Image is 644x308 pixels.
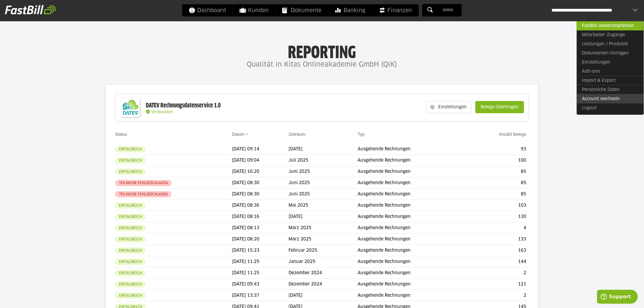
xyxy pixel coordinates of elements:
[232,177,289,189] td: [DATE] 08:30
[118,96,143,120] img: DATEV-Datenservice Logo
[115,202,146,209] sl-badge: Erfolgreich
[358,245,467,256] td: Ausgehende Rechnungen
[358,234,467,245] td: Ausgehende Rechnungen
[289,144,358,155] td: [DATE]
[289,222,358,234] td: März 2025
[577,76,644,85] a: Import & Export
[358,132,365,137] a: Typ
[358,166,467,177] td: Ausgehende Rechnungen
[358,279,467,290] td: Ausgehende Rechnungen
[146,102,221,110] div: DATEV Rechnungsdatenservice 1.0
[232,234,289,245] td: [DATE] 08:20
[358,211,467,222] td: Ausgehende Rechnungen
[232,279,289,290] td: [DATE] 09:43
[115,236,146,243] sl-badge: Erfolgreich
[467,245,529,256] td: 163
[335,4,366,16] span: Banking
[379,4,412,16] span: Finanzen
[467,256,529,268] td: 144
[358,256,467,268] td: Ausgehende Rechnungen
[467,268,529,279] td: 2
[467,222,529,234] td: 4
[115,169,146,175] sl-badge: Erfolgreich
[232,144,289,155] td: [DATE] 09:14
[467,211,529,222] td: 130
[289,245,358,256] td: Februar 2025
[240,4,269,16] span: Kunden
[467,144,529,155] td: 93
[232,245,289,256] td: [DATE] 15:23
[467,234,529,245] td: 133
[61,43,583,59] h1: Reporting
[232,189,289,200] td: [DATE] 08:30
[232,211,289,222] td: [DATE] 08:16
[577,49,644,58] a: Dokumenten-Vorlagen
[467,155,529,166] td: 100
[232,200,289,211] td: [DATE] 08:36
[289,177,358,189] td: Juni 2025
[232,256,289,268] td: [DATE] 11:25
[358,189,467,200] td: Ausgehende Rechnungen
[5,5,56,15] img: fastbill_logo_white.png
[467,166,529,177] td: 85
[358,268,467,279] td: Ausgehende Rechnungen
[289,279,358,290] td: Dezember 2024
[233,4,275,16] a: Kunden
[289,211,358,222] td: [DATE]
[276,4,328,16] a: Dokumente
[189,4,226,16] span: Dashboard
[577,40,644,49] a: Leistungen / Produkte
[358,155,467,166] td: Ausgehende Rechnungen
[115,259,146,265] sl-badge: Erfolgreich
[232,290,289,301] td: [DATE] 13:37
[289,189,358,200] td: Juni 2025
[467,279,529,290] td: 121
[182,4,233,16] a: Dashboard
[577,58,644,67] a: Einstellungen
[232,222,289,234] td: [DATE] 08:13
[232,155,289,166] td: [DATE] 09:04
[358,144,467,155] td: Ausgehende Rechnungen
[467,200,529,211] td: 103
[358,222,467,234] td: Ausgehende Rechnungen
[115,214,146,220] sl-badge: Erfolgreich
[115,292,146,299] sl-badge: Erfolgreich
[232,268,289,279] td: [DATE] 11:25
[358,177,467,189] td: Ausgehende Rechnungen
[115,281,146,288] sl-badge: Erfolgreich
[115,180,172,186] sl-badge: Teilweise fehlgeschlagen
[232,132,244,137] a: Datum
[289,132,305,137] a: Zeitraum
[282,4,322,16] span: Dokumente
[577,94,644,103] a: Account wechseln
[499,132,527,137] a: Anzahl Belege
[115,146,146,152] sl-badge: Erfolgreich
[329,4,372,16] a: Banking
[577,30,644,40] a: Mitarbeiter-Zugänge
[467,290,529,301] td: 2
[577,103,644,113] a: Logout
[475,101,524,113] sl-button: Belege übertragen
[289,290,358,301] td: [DATE]
[289,234,358,245] td: März 2025
[289,166,358,177] td: Juni 2025
[115,132,127,137] a: Status
[115,225,146,231] sl-badge: Erfolgreich
[467,189,529,200] td: 85
[577,21,644,30] a: FastBill weiterempfehlen
[232,166,289,177] td: [DATE] 16:20
[151,110,173,114] span: Verbunden
[289,155,358,166] td: Juli 2025
[358,290,467,301] td: Ausgehende Rechnungen
[597,290,638,305] iframe: Öffnet ein Widget, in dem Sie weitere Informationen finden
[373,4,419,16] a: Finanzen
[577,85,644,94] a: Persönliche Daten
[289,268,358,279] td: Dezember 2024
[115,270,146,276] sl-badge: Erfolgreich
[115,247,146,254] sl-badge: Erfolgreich
[246,134,250,135] img: sort_desc.gif
[115,191,172,198] sl-badge: Teilweise fehlgeschlagen
[358,200,467,211] td: Ausgehende Rechnungen
[115,157,146,164] sl-badge: Erfolgreich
